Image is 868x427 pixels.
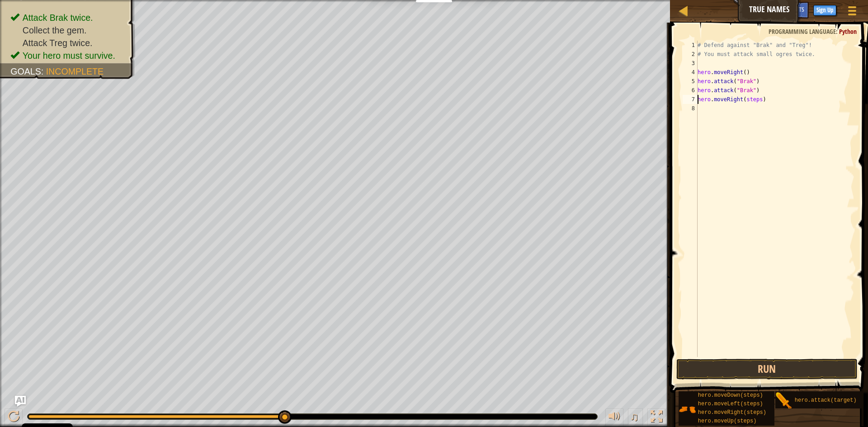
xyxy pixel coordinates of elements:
[789,5,804,14] span: Hints
[10,11,126,24] li: Attack Brak twice.
[698,401,763,407] span: hero.moveLeft(steps)
[10,66,41,76] span: Goals
[698,418,757,424] span: hero.moveUp(steps)
[683,68,698,77] div: 4
[10,24,126,37] li: Collect the gem.
[5,408,23,427] button: Ctrl + P: Pause
[630,410,639,423] span: ♫
[676,359,858,380] button: Run
[628,408,643,427] button: ♫
[23,25,87,35] span: Collect the gem.
[775,392,793,409] img: portrait.png
[41,66,46,76] span: :
[698,392,763,399] span: hero.moveDown(steps)
[698,409,766,416] span: hero.moveRight(steps)
[839,27,857,36] span: Python
[683,95,698,104] div: 7
[760,2,785,19] button: Ask AI
[605,408,623,427] button: Adjust volume
[683,104,698,113] div: 8
[683,77,698,86] div: 5
[841,2,863,23] button: Show game menu
[765,5,780,14] span: Ask AI
[683,59,698,68] div: 3
[683,41,698,50] div: 1
[10,49,126,62] li: Your hero must survive.
[683,86,698,95] div: 6
[10,37,126,49] li: Attack Treg twice.
[769,27,836,36] span: Programming language
[813,5,836,16] button: Sign Up
[23,51,115,61] span: Your hero must survive.
[679,401,696,418] img: portrait.png
[23,13,93,23] span: Attack Brak twice.
[647,408,665,427] button: Toggle fullscreen
[23,38,93,48] span: Attack Treg twice.
[683,50,698,59] div: 2
[15,396,26,407] button: Ask AI
[795,397,857,404] span: hero.attack(target)
[46,66,104,76] span: Incomplete
[836,27,839,36] span: :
